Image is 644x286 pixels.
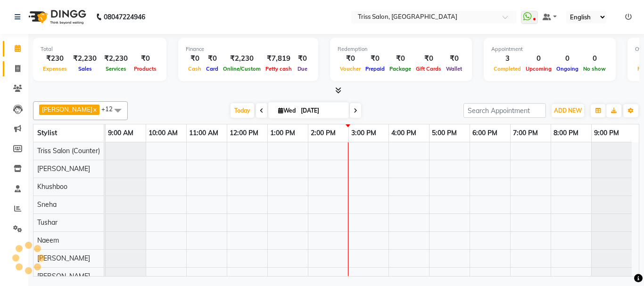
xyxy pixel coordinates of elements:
[24,4,89,30] img: logo
[41,53,69,64] div: ₹230
[186,45,311,53] div: Finance
[349,126,379,140] a: 3:00 PM
[132,65,159,72] span: Products
[581,53,608,64] div: 0
[387,53,413,64] div: ₹0
[338,53,363,64] div: ₹0
[100,53,132,64] div: ₹2,230
[523,65,554,72] span: Upcoming
[204,65,221,72] span: Card
[41,45,159,53] div: Total
[276,107,298,114] span: Wed
[106,126,136,140] a: 9:00 AM
[186,65,204,72] span: Cash
[37,254,90,262] span: [PERSON_NAME]
[92,106,97,113] a: x
[227,126,261,140] a: 12:00 PM
[592,126,621,140] a: 9:00 PM
[338,65,363,72] span: Voucher
[37,129,57,137] span: Stylist
[204,53,221,64] div: ₹0
[37,147,100,155] span: Triss Salon (Counter)
[523,53,554,64] div: 0
[104,4,145,30] b: 08047224946
[37,236,59,245] span: Naeem
[186,53,204,64] div: ₹0
[491,53,523,64] div: 3
[463,103,546,118] input: Search Appointment
[429,126,459,140] a: 5:00 PM
[413,65,444,72] span: Gift Cards
[551,126,581,140] a: 8:00 PM
[581,65,608,72] span: No show
[221,65,263,72] span: Online/Custom
[552,104,584,117] button: ADD NEW
[37,200,57,209] span: Sneha
[554,107,582,114] span: ADD NEW
[491,45,608,53] div: Appointment
[338,45,464,53] div: Redemption
[294,53,311,64] div: ₹0
[69,53,100,64] div: ₹2,230
[42,106,92,113] span: [PERSON_NAME]
[268,126,297,140] a: 1:00 PM
[37,182,67,191] span: Khushboo
[444,65,464,72] span: Wallet
[470,126,500,140] a: 6:00 PM
[132,53,159,64] div: ₹0
[389,126,419,140] a: 4:00 PM
[41,65,69,72] span: Expenses
[363,65,387,72] span: Prepaid
[231,103,254,118] span: Today
[76,65,94,72] span: Sales
[37,218,58,227] span: Tushar
[308,126,338,140] a: 2:00 PM
[103,65,129,72] span: Services
[221,53,263,64] div: ₹2,230
[444,53,464,64] div: ₹0
[37,164,90,173] span: [PERSON_NAME]
[413,53,444,64] div: ₹0
[298,104,345,118] input: 2025-09-03
[146,126,180,140] a: 10:00 AM
[363,53,387,64] div: ₹0
[554,53,581,64] div: 0
[554,65,581,72] span: Ongoing
[37,272,90,280] span: [PERSON_NAME]
[187,126,221,140] a: 11:00 AM
[263,53,294,64] div: ₹7,819
[491,65,523,72] span: Completed
[101,105,120,113] span: +12
[295,65,310,72] span: Due
[387,65,413,72] span: Package
[263,65,294,72] span: Petty cash
[511,126,540,140] a: 7:00 PM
